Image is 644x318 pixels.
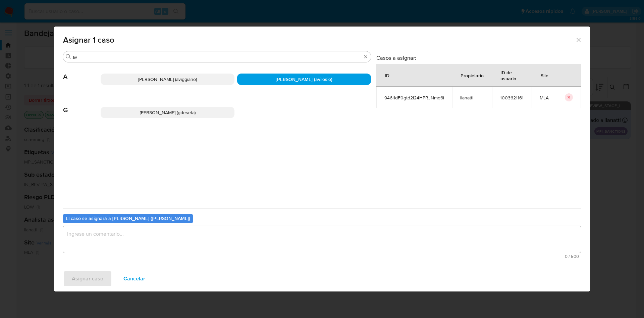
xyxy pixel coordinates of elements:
[452,67,492,83] div: Propietario
[500,95,524,101] span: 1003621161
[533,67,556,83] div: Site
[237,74,371,85] div: [PERSON_NAME] (avilosio)
[575,37,581,43] button: Cerrar ventana
[63,63,101,81] span: A
[63,96,101,114] span: G
[540,95,549,101] span: MLA
[460,95,484,101] span: llanatti
[115,271,154,287] button: Cancelar
[66,215,190,222] b: El caso se asignará a [PERSON_NAME] ([PERSON_NAME])
[492,64,531,86] div: ID de usuario
[65,254,579,259] span: Máximo 500 caracteres
[377,67,397,83] div: ID
[276,76,332,83] span: [PERSON_NAME] (avilosio)
[123,271,145,286] span: Cancelar
[138,76,197,83] span: [PERSON_NAME] (aviggiano)
[72,54,362,60] input: Buscar analista
[54,27,590,291] div: assign-modal
[565,93,573,101] button: icon-button
[384,95,444,101] span: 946I1dF0gtd2I24HPRJNmq6i
[101,107,234,118] div: [PERSON_NAME] (gdeseta)
[363,54,368,59] button: Borrar
[101,74,234,85] div: [PERSON_NAME] (aviggiano)
[66,54,71,59] button: Buscar
[63,36,575,44] span: Asignar 1 caso
[140,109,196,116] span: [PERSON_NAME] (gdeseta)
[376,54,581,61] h3: Casos a asignar:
